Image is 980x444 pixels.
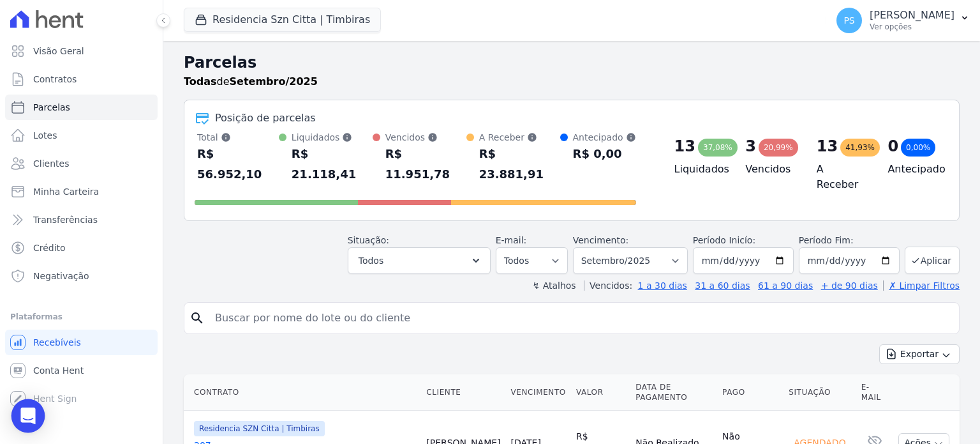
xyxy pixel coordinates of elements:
div: Total [197,131,279,144]
p: [PERSON_NAME] [870,9,954,22]
div: 37,08% [698,139,738,157]
a: ✗ Limpar Filtros [883,280,960,291]
span: PS [843,16,854,25]
i: search [189,310,205,326]
span: Visão Geral [33,45,84,57]
div: R$ 21.118,41 [292,144,373,185]
span: Residencia SZN Citta | Timbiras [194,421,325,436]
div: Antecipado [573,131,636,144]
button: Exportar [879,344,960,364]
label: ↯ Atalhos [532,280,575,291]
div: R$ 11.951,78 [385,144,466,185]
a: Minha Carteira [5,179,158,204]
div: 13 [817,136,838,157]
a: Clientes [5,151,158,176]
button: PS [PERSON_NAME] Ver opções [826,3,980,38]
p: de [184,74,318,89]
div: Open Intercom Messenger [11,399,45,433]
button: Aplicar [905,247,960,274]
label: E-mail: [496,235,527,245]
a: 31 a 60 dias [695,280,750,291]
label: Período Fim: [799,234,900,247]
strong: Todas [184,75,217,88]
h4: Antecipado [887,162,939,177]
span: Minha Carteira [33,185,99,198]
span: Contratos [33,73,77,86]
h2: Parcelas [184,51,960,74]
div: 41,93% [840,139,880,157]
div: R$ 23.881,91 [479,144,560,185]
h4: A Receber [817,162,868,192]
th: Valor [571,374,630,411]
div: R$ 0,00 [573,144,636,164]
div: Liquidados [292,131,373,144]
div: Posição de parcelas [215,111,316,126]
div: R$ 56.952,10 [197,144,279,185]
input: Buscar por nome do lote ou do cliente [207,305,954,331]
a: 61 a 90 dias [758,280,813,291]
h4: Vencidos [745,162,796,177]
div: Plataformas [10,309,152,325]
a: Visão Geral [5,38,158,64]
th: Cliente [421,374,505,411]
div: 0 [887,136,898,157]
span: Crédito [33,241,66,254]
a: Transferências [5,207,158,233]
h4: Liquidados [674,162,725,177]
div: 3 [745,136,756,157]
th: Vencimento [506,374,571,411]
label: Vencimento: [573,235,628,245]
span: Lotes [33,129,57,142]
div: 20,99% [759,139,798,157]
div: A Receber [479,131,560,144]
th: Data de Pagamento [630,374,717,411]
a: Negativação [5,263,158,289]
span: Parcelas [33,101,70,114]
p: Ver opções [870,22,954,32]
span: Clientes [33,157,69,170]
button: Residencia Szn Citta | Timbiras [184,8,381,32]
span: Recebíveis [33,336,81,349]
a: + de 90 dias [821,280,878,291]
th: Situação [783,374,856,411]
span: Negativação [33,270,89,282]
span: Transferências [33,213,98,226]
label: Situação: [348,235,389,245]
th: E-mail [856,374,894,411]
span: Todos [359,253,383,268]
a: Parcelas [5,95,158,120]
span: Conta Hent [33,364,84,377]
a: Contratos [5,66,158,92]
strong: Setembro/2025 [230,75,318,88]
div: 13 [674,136,695,157]
label: Vencidos: [584,280,632,291]
a: Conta Hent [5,358,158,383]
a: Recebíveis [5,330,158,355]
div: 0,00% [901,139,935,157]
a: Lotes [5,123,158,148]
a: 1 a 30 dias [638,280,687,291]
button: Todos [348,247,491,274]
th: Contrato [184,374,421,411]
th: Pago [717,374,783,411]
a: Crédito [5,235,158,261]
label: Período Inicío: [693,235,755,245]
div: Vencidos [385,131,466,144]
